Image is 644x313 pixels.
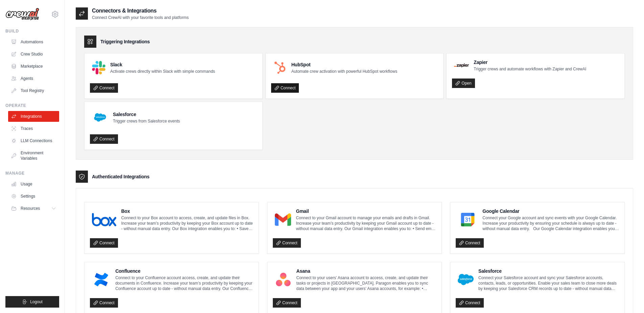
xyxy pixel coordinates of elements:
a: Connect [273,298,301,308]
button: Logout [5,296,59,308]
img: Salesforce Logo [92,109,108,126]
h4: Google Calendar [482,208,619,215]
a: Environment Variables [8,148,59,164]
a: Settings [8,191,59,202]
h4: Slack [110,61,215,68]
a: Traces [8,123,59,134]
span: Resources [21,206,40,211]
img: Gmail Logo [275,213,291,226]
p: Trigger crews and automate workflows with Zapier and CrewAI [474,66,586,72]
img: HubSpot Logo [273,61,287,74]
div: Operate [5,103,59,108]
p: Connect CrewAI with your favorite tools and platforms [92,15,189,20]
a: Connect [456,298,484,308]
a: Tool Registry [8,85,59,96]
h4: Confluence [115,268,253,274]
h2: Connectors & Integrations [92,7,189,15]
p: Connect to your Gmail account to manage your emails and drafts in Gmail. Increase your team’s pro... [296,215,436,231]
h3: Triggering Integrations [100,38,150,45]
img: Zapier Logo [454,63,469,67]
a: Connect [456,238,484,248]
h4: Asana [296,268,436,274]
h4: Gmail [296,208,436,215]
img: Logo [5,8,39,21]
div: Build [5,28,59,34]
a: LLM Connections [8,135,59,146]
a: Marketplace [8,61,59,72]
h4: Salesforce [113,111,180,118]
a: Usage [8,179,59,189]
a: Connect [271,83,299,93]
a: Connect [90,83,118,93]
h4: Zapier [474,59,586,66]
div: Manage [5,171,59,176]
button: Resources [8,203,59,214]
p: Connect your Salesforce account and sync your Salesforce accounts, contacts, leads, or opportunit... [478,275,619,291]
a: Connect [90,298,118,308]
h4: Salesforce [478,268,619,274]
a: Connect [90,238,118,248]
a: Integrations [8,111,59,122]
p: Connect your Google account and sync events with your Google Calendar. Increase your productivity... [482,215,619,231]
h3: Authenticated Integrations [92,173,149,180]
a: Connect [90,134,118,144]
img: Box Logo [92,213,116,226]
span: Logout [30,299,43,305]
p: Activate crews directly within Slack with simple commands [110,69,215,74]
p: Automate crew activation with powerful HubSpot workflows [291,69,397,74]
p: Connect to your users’ Asana account to access, create, and update their tasks or projects in [GE... [296,275,436,291]
a: Connect [273,238,301,248]
p: Connect to your Box account to access, create, and update files in Box. Increase your team’s prod... [121,215,253,231]
h4: HubSpot [291,61,397,68]
img: Salesforce Logo [458,273,474,286]
p: Trigger crews from Salesforce events [113,118,180,124]
img: Slack Logo [92,61,105,74]
a: Crew Studio [8,49,59,60]
a: Automations [8,37,59,47]
img: Google Calendar Logo [458,213,478,226]
img: Confluence Logo [92,273,111,286]
a: Open [452,79,475,88]
h4: Box [121,208,253,215]
img: Asana Logo [275,273,292,286]
a: Agents [8,73,59,84]
p: Connect to your Confluence account access, create, and update their documents in Confluence. Incr... [115,275,253,291]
